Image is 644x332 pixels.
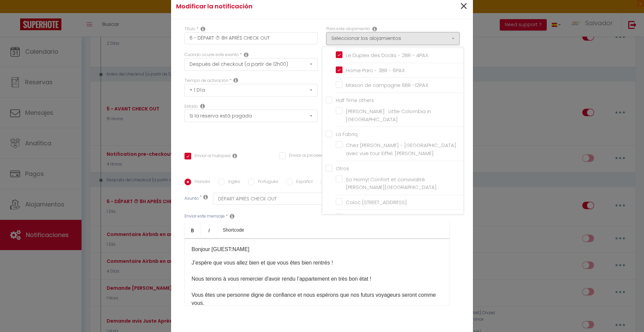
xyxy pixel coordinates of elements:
[184,222,201,238] a: Bold
[184,103,198,110] label: Estado
[293,179,313,186] label: Español
[346,67,405,74] span: Home Parc - 3BR - 6PAX
[203,194,208,200] i: Subject
[176,2,368,11] h4: Modificar la notificación
[201,26,205,32] i: Title
[326,32,460,45] button: Seleccionar los alojamientos
[217,222,250,238] a: Shortcode
[184,26,196,32] label: Título
[184,213,225,220] label: Enviar este mensaje
[255,179,278,186] label: Portugués
[184,238,449,305] div: ​
[192,276,371,282] span: Nous tenons à vous remercier d'avoir rendu l’appartement en très bon état !
[326,26,370,32] label: Para este alojamiento
[346,176,437,191] span: So Homy! Confort et convivialité [PERSON_NAME][GEOGRAPHIC_DATA]
[336,165,349,172] span: Otros
[244,52,249,57] i: Event Occur
[346,108,431,123] span: [PERSON_NAME] · Little Colombia in [GEOGRAPHIC_DATA]
[346,142,456,157] span: Chez [PERSON_NAME] - [GEOGRAPHIC_DATA] avec vue tour Eiffel. [PERSON_NAME]
[201,222,217,238] a: Italic
[192,246,250,252] span: Bonjour [GUEST:NAME]​
[192,292,436,306] span: Vous êtes une personne digne de confiance et nous espérons que nos futurs voyageurs seront comme ...
[192,260,333,266] span: J’espère que vous allez bien et que vous êtes bien rentrés !
[184,195,199,202] label: Asunto
[200,103,205,109] i: Booking status
[191,179,210,186] label: Francés
[225,179,240,186] label: Inglés
[346,199,407,206] span: Coloc [STREET_ADDRESS]
[232,153,237,158] i: Enviar a invitado
[230,214,234,219] i: Message
[184,52,239,58] label: Cuando ocurre este evento
[233,78,238,83] i: Action Time
[184,78,228,84] label: Tiempo de activación
[372,26,377,32] i: This Rental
